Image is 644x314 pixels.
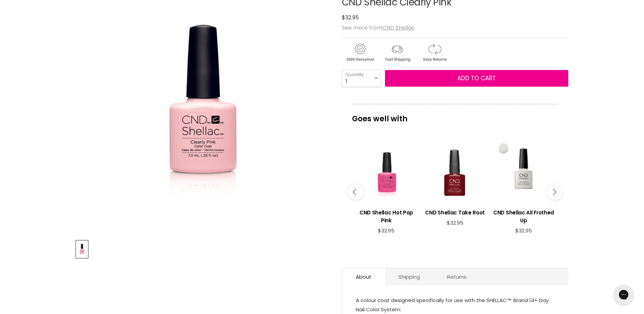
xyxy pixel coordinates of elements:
p: Goes well with [352,104,558,126]
select: Quantity [342,70,381,87]
a: Returns [434,268,480,285]
button: Add to cart [385,70,568,87]
div: Product thumbnails [75,239,331,258]
a: About [342,268,385,285]
h3: CND Shellac All Frothed Up [493,209,554,224]
img: CND Shellac Clearly Pink [77,241,87,257]
span: $32.95 [447,219,463,226]
iframe: Gorgias live chat messenger [610,282,637,307]
a: Shipping [385,268,434,285]
img: returns.gif [417,42,453,63]
span: $32.95 [378,227,394,234]
span: Add to cart [457,74,496,82]
span: $32.95 [342,14,359,21]
span: $32.95 [515,227,532,234]
h3: CND Shellac Hot Pop Pink [355,209,417,224]
img: shipping.gif [379,42,415,63]
a: View product:CND Shellac Take Root [424,204,486,220]
span: See more from [342,24,415,32]
button: CND Shellac Clearly Pink [76,241,88,258]
a: CND Shellac [382,24,415,32]
img: genuine.gif [342,42,378,63]
h3: CND Shellac Take Root [424,209,486,216]
a: View product:CND Shellac All Frothed Up [493,204,554,228]
a: View product:CND Shellac Hot Pop Pink [355,204,417,228]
